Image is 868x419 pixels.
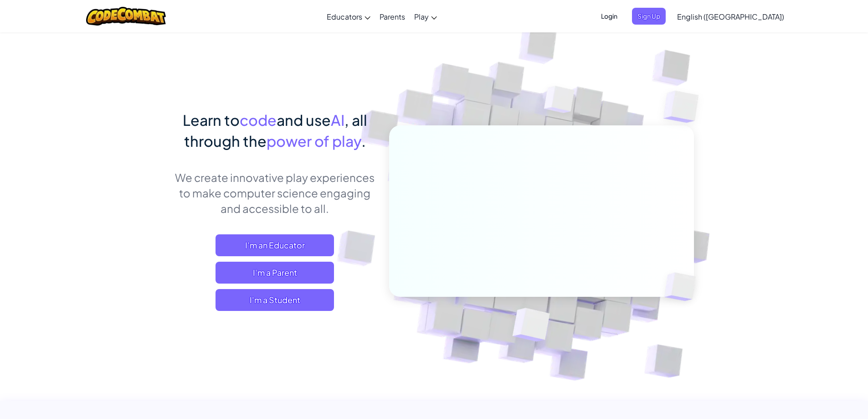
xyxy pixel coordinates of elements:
a: I'm a Parent [216,262,334,284]
a: English ([GEOGRAPHIC_DATA]) [673,4,789,29]
img: Overlap cubes [527,68,592,136]
a: Parents [375,4,410,29]
img: Overlap cubes [649,253,717,320]
a: Educators [322,4,375,29]
button: I'm a Student [216,289,334,311]
span: Educators [327,12,362,21]
button: Sign Up [632,8,666,25]
span: and use [277,111,331,129]
span: . [361,132,366,150]
span: Learn to [183,111,240,129]
a: I'm an Educator [216,234,334,256]
button: Login [596,8,623,25]
img: CodeCombat logo [86,7,166,26]
a: Play [410,4,442,29]
span: power of play [267,132,361,150]
img: Overlap cubes [645,68,724,145]
span: English ([GEOGRAPHIC_DATA]) [677,12,784,21]
p: We create innovative play experiences to make computer science engaging and accessible to all. [175,170,375,216]
span: Play [414,12,429,21]
img: Overlap cubes [490,289,571,364]
span: AI [331,111,344,129]
span: code [240,111,277,129]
